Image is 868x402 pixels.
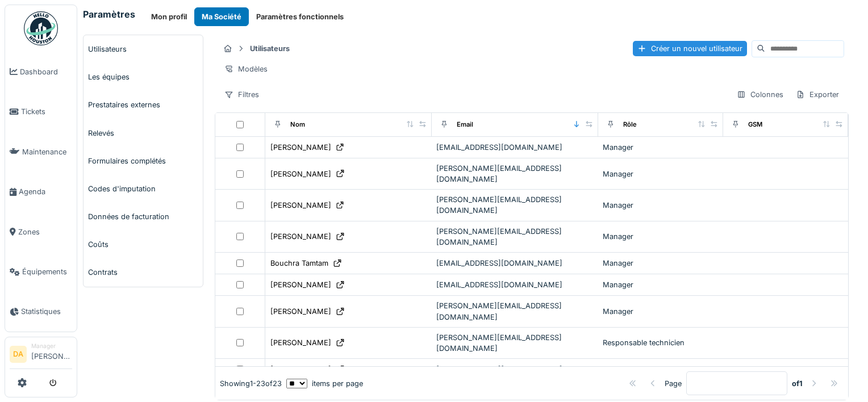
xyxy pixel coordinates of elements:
[270,142,331,153] div: [PERSON_NAME]
[84,175,203,203] a: Codes d'imputation
[603,364,719,375] div: Manager
[436,364,594,375] div: [EMAIL_ADDRESS][DOMAIN_NAME]
[84,147,203,175] a: Formulaires complétés
[219,86,264,103] div: Filtres
[270,337,331,348] div: [PERSON_NAME]
[623,120,637,129] div: Rôle
[270,306,331,317] div: [PERSON_NAME]
[436,300,594,322] div: [PERSON_NAME][EMAIL_ADDRESS][DOMAIN_NAME]
[10,346,27,363] li: DA
[665,378,682,389] div: Page
[603,231,719,242] div: Manager
[603,200,719,211] div: Manager
[270,169,331,179] div: [PERSON_NAME]
[603,258,719,269] div: Manager
[19,186,72,197] span: Agenda
[83,9,135,20] h6: Paramètres
[270,200,331,211] div: [PERSON_NAME]
[84,203,203,231] a: Données de facturation
[144,7,194,26] button: Mon profil
[24,11,58,45] img: Badge_color-CXgf-gQk.svg
[270,258,328,269] div: Bouchra Tamtam
[21,306,72,317] span: Statistiques
[84,91,203,119] a: Prestataires externes
[22,146,72,157] span: Maintenance
[22,266,72,277] span: Équipements
[31,342,72,350] div: Manager
[286,378,363,389] div: items per page
[5,52,77,91] a: Dashboard
[436,279,594,290] div: [EMAIL_ADDRESS][DOMAIN_NAME]
[732,86,788,103] div: Colonnes
[245,43,294,54] strong: Utilisateurs
[633,41,747,56] div: Créer un nouvel utilisateur
[5,212,77,252] a: Zones
[249,7,351,26] button: Paramètres fonctionnels
[457,120,473,129] div: Email
[220,378,282,389] div: Showing 1 - 23 of 23
[270,364,331,375] div: [PERSON_NAME]
[84,231,203,258] a: Coûts
[436,163,594,185] div: [PERSON_NAME][EMAIL_ADDRESS][DOMAIN_NAME]
[84,258,203,286] a: Contrats
[219,61,273,77] div: Modèles
[31,342,72,366] li: [PERSON_NAME]
[603,142,719,153] div: Manager
[748,120,762,129] div: GSM
[436,142,594,153] div: [EMAIL_ADDRESS][DOMAIN_NAME]
[270,231,331,242] div: [PERSON_NAME]
[5,292,77,332] a: Statistiques
[603,337,719,348] div: Responsable technicien
[5,132,77,171] a: Maintenance
[84,119,203,147] a: Relevés
[84,63,203,91] a: Les équipes
[21,106,72,117] span: Tickets
[84,35,203,63] a: Utilisateurs
[436,258,594,269] div: [EMAIL_ADDRESS][DOMAIN_NAME]
[791,86,844,103] div: Exporter
[5,252,77,291] a: Équipements
[270,279,331,290] div: [PERSON_NAME]
[436,226,594,248] div: [PERSON_NAME][EMAIL_ADDRESS][DOMAIN_NAME]
[603,279,719,290] div: Manager
[603,169,719,179] div: Manager
[10,342,72,369] a: DA Manager[PERSON_NAME]
[603,306,719,317] div: Manager
[5,91,77,131] a: Tickets
[436,194,594,216] div: [PERSON_NAME][EMAIL_ADDRESS][DOMAIN_NAME]
[18,227,72,237] span: Zones
[194,7,249,26] button: Ma Société
[5,171,77,211] a: Agenda
[20,66,72,77] span: Dashboard
[290,120,305,129] div: Nom
[792,378,803,389] strong: of 1
[436,332,594,354] div: [PERSON_NAME][EMAIL_ADDRESS][DOMAIN_NAME]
